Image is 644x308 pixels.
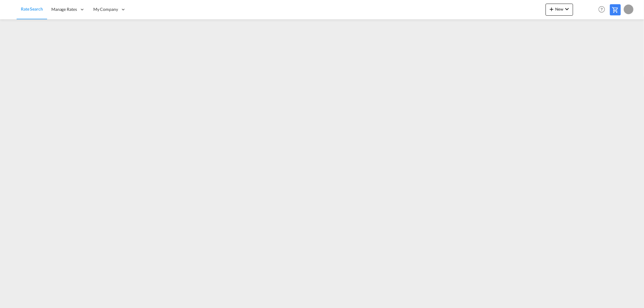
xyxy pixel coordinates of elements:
span: Manage Rates [51,6,77,12]
span: Help [597,4,607,14]
md-icon: icon-chevron-down [563,5,571,13]
span: Rate Search [21,6,43,11]
md-icon: icon-plus 400-fg [548,5,555,13]
span: New [548,7,571,11]
button: icon-plus 400-fgNewicon-chevron-down [546,4,573,16]
div: Help [597,4,610,15]
span: My Company [93,6,118,12]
